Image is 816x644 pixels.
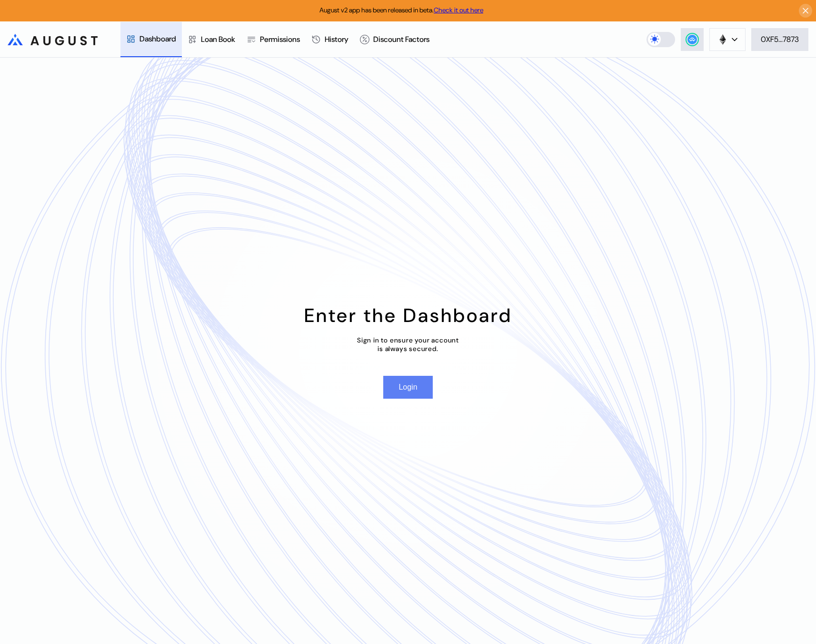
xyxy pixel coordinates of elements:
[434,6,483,14] a: Check it out here
[761,34,799,44] div: 0XF5...7873
[751,28,808,51] button: 0XF5...7873
[354,22,435,57] a: Discount Factors
[120,22,182,57] a: Dashboard
[306,22,354,57] a: History
[139,34,176,44] div: Dashboard
[373,34,429,44] div: Discount Factors
[182,22,241,57] a: Loan Book
[241,22,306,57] a: Permissions
[304,303,512,328] div: Enter the Dashboard
[709,28,746,51] button: chain logo
[383,376,432,399] button: Login
[357,336,459,353] div: Sign in to ensure your account is always secured.
[325,34,348,44] div: History
[319,6,483,14] span: August v2 app has been released in beta.
[260,34,300,44] div: Permissions
[201,34,235,44] div: Loan Book
[717,34,728,45] img: chain logo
